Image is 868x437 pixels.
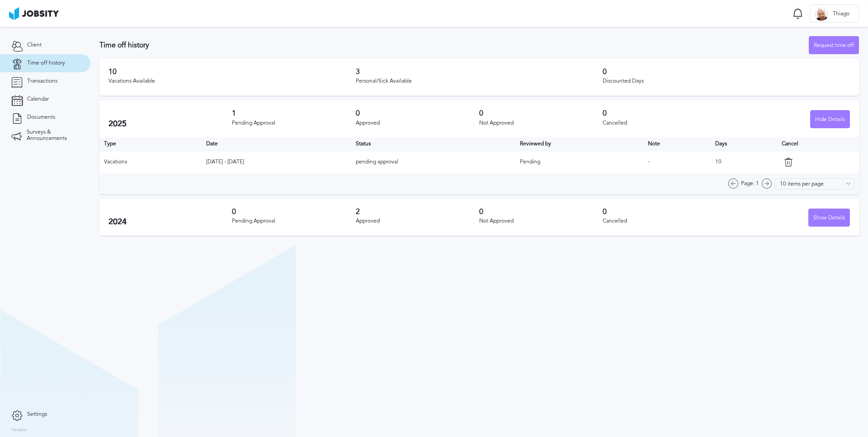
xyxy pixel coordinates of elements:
[202,151,351,173] td: [DATE] - [DATE]
[603,208,726,216] h3: 0
[356,218,479,224] div: Approved
[351,151,515,173] td: pending approval
[603,218,726,224] div: Cancelled
[108,68,356,76] h3: 10
[603,109,726,117] h3: 0
[99,151,202,173] td: Vacations
[520,158,540,165] span: Pending
[232,218,355,224] div: Pending Approval
[27,96,49,102] span: Calendar
[828,11,854,17] span: Thiago
[99,137,202,151] th: Type
[809,37,859,55] div: Request time off
[356,78,603,84] div: Personal/Sick Available
[648,158,650,165] span: -
[27,411,47,418] span: Settings
[9,7,59,20] img: ab4bad089aa723f57921c736e9817d99.png
[27,114,55,121] span: Documents
[108,119,232,129] h2: 2025
[515,137,643,151] th: Toggle SortBy
[811,111,849,129] div: Hide Details
[777,137,859,151] th: Cancel
[202,137,351,151] th: Toggle SortBy
[479,109,603,117] h3: 0
[643,137,711,151] th: Toggle SortBy
[815,7,828,21] div: T
[479,208,603,216] h3: 0
[356,68,603,76] h3: 3
[232,120,355,126] div: Pending Approval
[711,151,777,173] td: 10
[603,120,726,126] div: Cancelled
[741,181,759,187] span: Page: 1
[232,208,355,216] h3: 0
[810,5,859,23] button: TThiago
[356,208,479,216] h3: 2
[810,110,850,128] button: Hide Details
[479,120,603,126] div: Not Approved
[603,68,850,76] h3: 0
[603,78,850,84] div: Discounted Days
[808,209,850,227] button: Show Details
[809,36,859,54] button: Request time off
[711,137,777,151] th: Days
[108,217,232,227] h2: 2024
[479,218,603,224] div: Not Approved
[356,109,479,117] h3: 0
[356,120,479,126] div: Approved
[351,137,515,151] th: Toggle SortBy
[27,129,79,142] span: Surveys & Announcements
[108,78,356,84] div: Vacations Available
[99,41,809,49] h3: Time off history
[232,109,355,117] h3: 1
[809,209,849,227] div: Show Details
[27,42,42,48] span: Client
[27,78,57,84] span: Transactions
[27,60,65,66] span: Time off history
[11,428,28,433] label: Version:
